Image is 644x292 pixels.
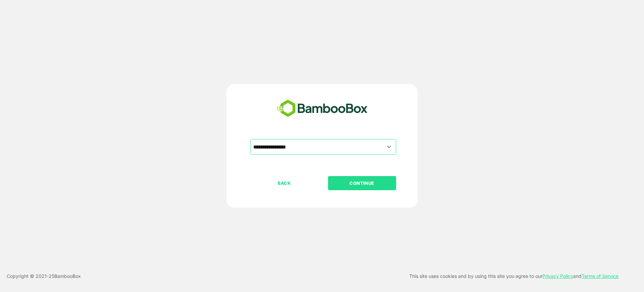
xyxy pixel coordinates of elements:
[542,273,573,279] a: Privacy Policy
[328,176,396,190] button: CONTINUE
[250,176,318,190] button: BACK
[385,142,394,151] button: Open
[328,179,395,187] p: CONTINUE
[251,179,318,187] p: BACK
[582,273,619,279] a: Terms of Service
[273,97,371,120] img: bamboobox
[409,272,619,280] p: This site uses cookies and by using this site you agree to our and
[7,272,81,280] p: Copyright © 2021- 25 BambooBox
